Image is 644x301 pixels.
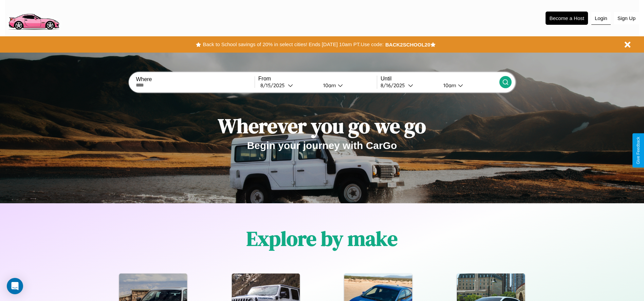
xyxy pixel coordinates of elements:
div: 8 / 16 / 2025 [381,82,408,89]
button: 10am [318,82,377,89]
label: From [258,76,377,82]
div: Open Intercom Messenger [7,278,23,294]
img: logo [5,3,62,32]
button: Back to School savings of 20% in select cities! Ends [DATE] 10am PT.Use code: [201,40,385,49]
div: 8 / 15 / 2025 [260,82,288,89]
label: Until [381,76,499,82]
div: 10am [320,82,338,89]
b: BACK2SCHOOL20 [385,42,430,48]
label: Where [136,76,254,82]
div: Give Feedback [636,137,641,164]
h1: Explore by make [246,225,398,252]
button: Become a Host [546,12,588,25]
button: 10am [438,82,499,89]
button: Sign Up [614,12,639,24]
button: 8/15/2025 [258,82,318,89]
div: 10am [440,82,458,89]
button: Login [591,12,611,25]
